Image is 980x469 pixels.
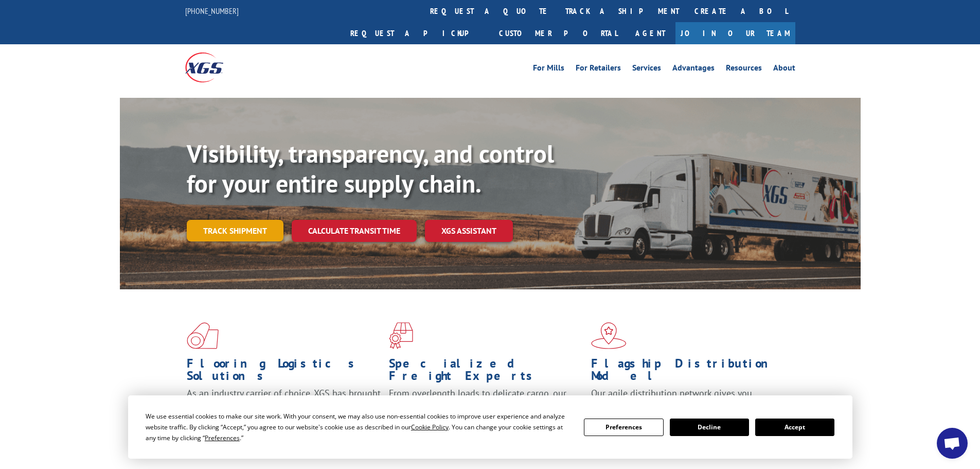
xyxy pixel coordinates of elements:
button: Preferences [584,419,663,436]
span: As an industry carrier of choice, XGS has brought innovation and dedication to flooring logistics... [187,387,381,424]
a: For Retailers [576,64,621,75]
span: Cookie Policy [411,423,449,431]
a: [PHONE_NUMBER] [185,6,239,16]
a: Request a pickup [343,22,491,44]
a: Advantages [672,64,715,75]
button: Accept [755,419,834,436]
div: Open chat [937,428,968,459]
a: Customer Portal [491,22,625,44]
button: Decline [670,419,749,436]
div: Cookie Consent Prompt [128,395,852,459]
a: Resources [726,64,762,75]
h1: Flooring Logistics Solutions [187,357,381,387]
a: Agent [625,22,675,44]
div: We use essential cookies to make our site work. With your consent, we may also use non-essential ... [146,411,572,443]
img: xgs-icon-focused-on-flooring-red [389,322,413,349]
span: Preferences [205,433,240,442]
img: xgs-icon-total-supply-chain-intelligence-red [187,322,219,349]
a: For Mills [533,64,564,75]
b: Visibility, transparency, and control for your entire supply chain. [187,137,554,199]
a: Calculate transit time [292,220,417,242]
a: About [773,64,795,75]
img: xgs-icon-flagship-distribution-model-red [591,322,627,349]
span: Our agile distribution network gives you nationwide inventory management on demand. [591,387,780,411]
a: Track shipment [187,220,283,241]
h1: Specialized Freight Experts [389,357,583,387]
p: From overlength loads to delicate cargo, our experienced staff knows the best way to move your fr... [389,387,583,433]
a: XGS ASSISTANT [425,220,513,242]
h1: Flagship Distribution Model [591,357,786,387]
a: Services [632,64,661,75]
a: Join Our Team [675,22,795,44]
